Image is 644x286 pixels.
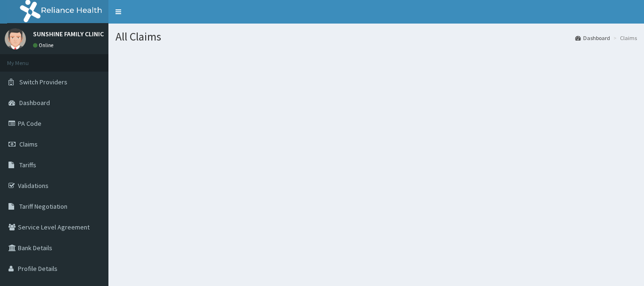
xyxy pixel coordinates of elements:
[611,34,637,42] li: Claims
[33,31,104,37] p: SUNSHINE FAMILY CLINIC
[19,202,67,211] span: Tariff Negotiation
[19,78,67,86] span: Switch Providers
[19,140,38,148] span: Claims
[19,161,36,169] span: Tariffs
[19,98,50,107] span: Dashboard
[33,42,56,49] a: Online
[5,28,26,49] img: User Image
[575,34,610,42] a: Dashboard
[116,31,637,43] h1: All Claims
